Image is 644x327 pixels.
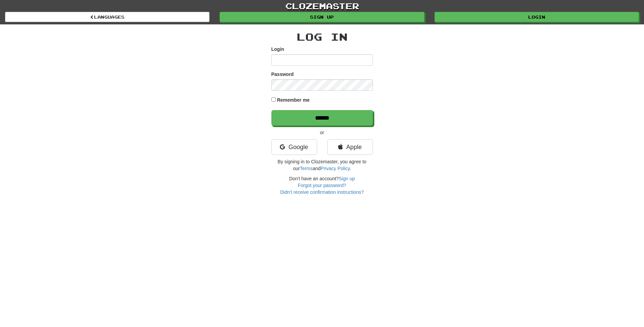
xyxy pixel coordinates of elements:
label: Password [271,71,294,78]
p: or [271,129,373,136]
a: Sign up [339,176,355,181]
a: Forgot your password? [298,183,346,188]
label: Remember me [277,97,310,103]
label: Login [271,46,284,53]
a: Terms [300,166,313,171]
p: By signing in to Clozemaster, you agree to our and . [271,158,373,172]
a: Didn't receive confirmation instructions? [280,189,364,195]
div: Don't have an account? [271,175,373,196]
a: Languages [5,12,209,22]
a: Privacy Policy [320,166,350,171]
a: Apple [327,139,373,155]
h2: Log In [271,31,373,42]
a: Sign up [220,12,424,22]
a: Login [435,12,639,22]
a: Google [271,139,317,155]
